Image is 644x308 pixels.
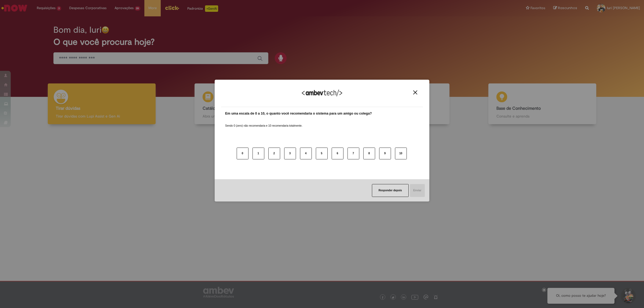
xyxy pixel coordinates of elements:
button: 5 [316,148,328,159]
button: 3 [284,148,296,159]
button: 1 [253,148,264,159]
button: 4 [300,148,312,159]
button: 6 [332,148,343,159]
button: Close [412,90,419,95]
label: Sendo 0 (zero) não recomendaria e 10 recomendaria totalmente. [225,118,302,128]
button: 7 [347,148,359,159]
img: Logo Ambevtech [302,90,342,96]
img: Close [413,90,417,94]
button: 10 [395,148,407,159]
button: 8 [363,148,375,159]
button: 9 [379,148,391,159]
button: 0 [237,148,248,159]
label: Em uma escala de 0 a 10, o quanto você recomendaria o sistema para um amigo ou colega? [225,111,372,116]
button: 2 [268,148,280,159]
button: Responder depois [372,184,409,197]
